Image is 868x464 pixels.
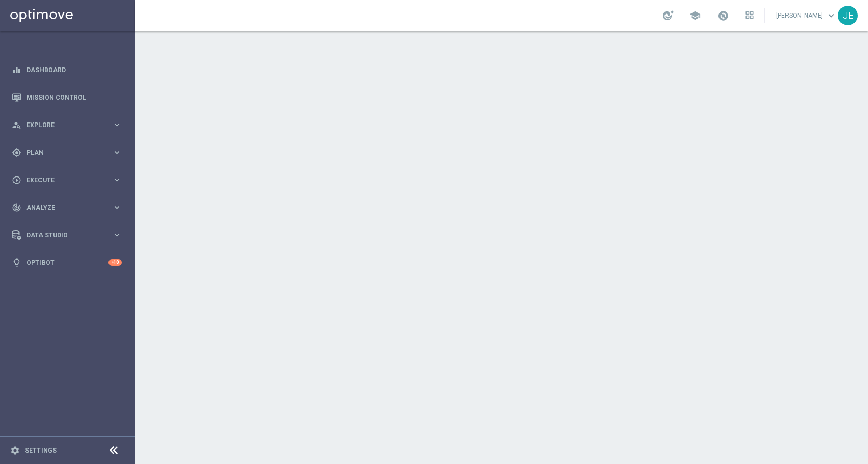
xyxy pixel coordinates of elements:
span: Explore [26,122,112,128]
button: track_changes Analyze keyboard_arrow_right [11,203,123,212]
i: settings [10,446,20,455]
span: Analyze [26,204,112,211]
span: keyboard_arrow_down [825,10,837,21]
i: keyboard_arrow_right [112,202,122,212]
button: Data Studio keyboard_arrow_right [11,231,123,239]
a: Mission Control [26,84,122,111]
a: Dashboard [26,56,122,84]
i: track_changes [12,203,21,212]
i: keyboard_arrow_right [112,147,122,157]
span: Execute [26,177,112,183]
a: Optibot [26,249,108,276]
div: Optibot [12,249,122,276]
div: Explore [12,120,112,130]
i: keyboard_arrow_right [112,230,122,240]
span: Plan [26,149,112,156]
div: Mission Control [12,84,122,111]
a: Settings [25,447,57,454]
div: JE [838,6,858,25]
span: school [689,10,701,21]
i: lightbulb [12,258,21,267]
button: gps_fixed Plan keyboard_arrow_right [11,148,123,157]
button: play_circle_outline Execute keyboard_arrow_right [11,176,123,184]
button: lightbulb Optibot +10 [11,258,123,267]
button: person_search Explore keyboard_arrow_right [11,121,123,129]
div: Execute [12,175,112,185]
i: keyboard_arrow_right [112,120,122,130]
div: Plan [12,148,112,157]
i: gps_fixed [12,148,21,157]
button: Mission Control [11,93,123,102]
div: Dashboard [12,56,122,84]
i: equalizer [12,65,21,75]
a: [PERSON_NAME]keyboard_arrow_down [775,8,838,23]
i: person_search [12,120,21,130]
button: equalizer Dashboard [11,66,123,74]
i: play_circle_outline [12,175,21,185]
div: Analyze [12,203,112,212]
div: +10 [108,259,122,266]
span: Data Studio [26,232,112,238]
div: Data Studio [12,230,112,240]
i: keyboard_arrow_right [112,175,122,185]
